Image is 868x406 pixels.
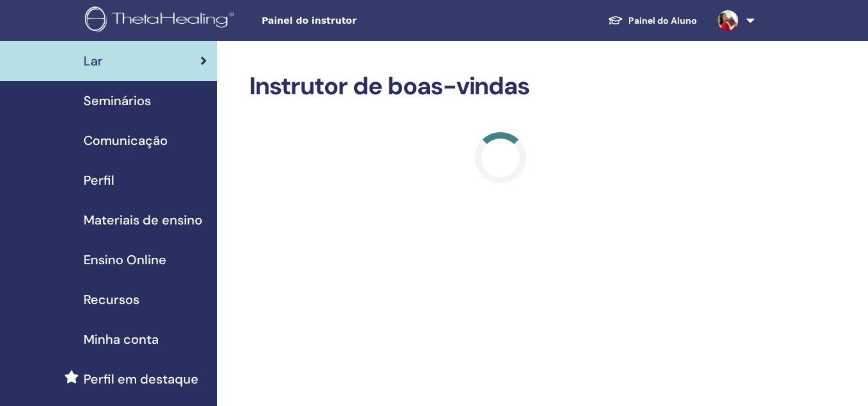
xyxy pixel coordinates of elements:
span: Ensino Online [84,250,166,269]
img: logo.png [85,6,238,35]
span: Minha conta [84,330,159,349]
span: Painel do instrutor [261,14,454,28]
span: Recursos [84,290,139,309]
span: Materiais de ensino [84,210,202,230]
span: Lar [84,51,103,71]
span: Perfil em destaque [84,369,199,389]
span: Perfil [84,171,114,190]
a: Painel do Aluno [598,9,707,33]
h2: Instrutor de boas-vindas [249,72,752,101]
span: Seminários [84,91,151,110]
img: default.jpg [718,10,738,31]
span: Comunicação [84,131,168,150]
img: graduation-cap-white.svg [608,15,623,26]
